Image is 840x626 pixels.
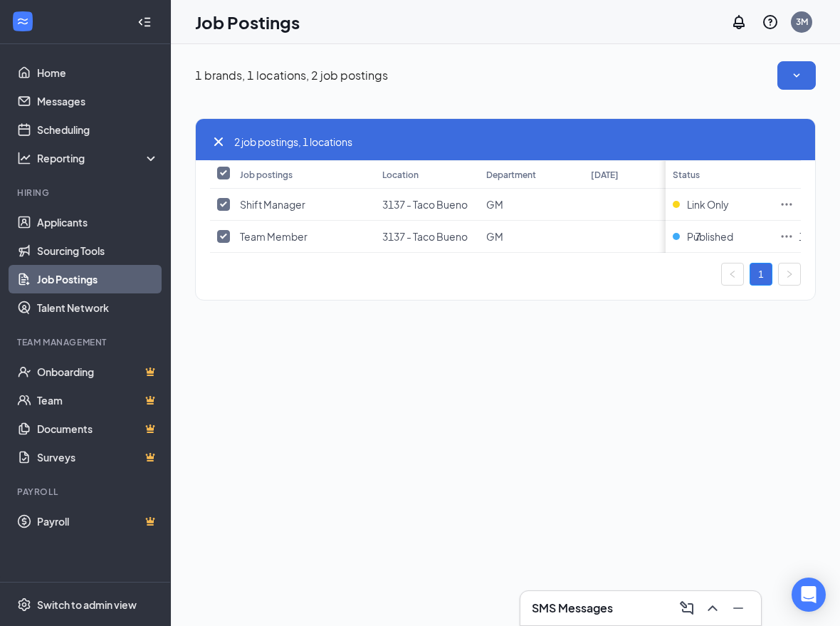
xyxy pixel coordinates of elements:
[17,151,31,165] svg: Analysis
[789,68,804,83] svg: SmallChevronDown
[762,14,779,31] svg: QuestionInfo
[37,115,159,144] a: Scheduling
[792,578,826,612] div: Open Intercom Messenger
[17,598,31,612] svg: Settings
[779,197,794,212] svg: Ellipses
[687,197,729,212] span: Link Only
[778,263,801,286] li: Next Page
[37,151,159,165] div: Reporting
[730,600,747,617] svg: Minimize
[750,263,772,286] li: 1
[750,264,772,285] a: 1
[37,87,159,115] a: Messages
[137,15,152,29] svg: Collapse
[666,160,772,189] th: Status
[479,189,583,221] td: GM
[240,230,308,243] span: Team Member
[777,61,816,90] button: SmallChevronDown
[721,263,744,286] button: left
[375,189,479,221] td: 3137 - Taco Bueno
[234,134,352,150] span: 2 job postings, 1 locations
[195,68,388,83] p: 1 brands, 1 locations, 2 job postings
[532,600,613,616] h3: SMS Messages
[37,443,159,471] a: SurveysCrown
[37,414,159,443] a: DocumentsCrown
[375,221,479,253] td: 3137 - Taco Bueno
[779,229,794,244] svg: Ellipses
[796,16,808,28] div: 3M
[730,14,747,31] svg: Notifications
[678,600,695,617] svg: ComposeMessage
[17,486,156,498] div: Payroll
[584,160,688,189] th: [DATE]
[778,263,801,286] button: right
[486,230,503,243] span: GM
[479,221,583,253] td: GM
[210,133,227,150] svg: Cross
[382,230,468,243] span: 3137 - Taco Bueno
[240,198,305,211] span: Shift Manager
[382,169,419,181] div: Location
[704,600,721,617] svg: ChevronUp
[195,10,300,34] h1: Job Postings
[37,598,137,612] div: Switch to admin view
[486,198,503,211] span: GM
[37,265,159,293] a: Job Postings
[17,187,156,199] div: Hiring
[721,263,744,286] li: Previous Page
[37,507,159,536] a: PayrollCrown
[37,58,159,87] a: Home
[240,169,293,181] div: Job postings
[37,236,159,265] a: Sourcing Tools
[37,358,159,386] a: OnboardingCrown
[37,208,159,236] a: Applicants
[676,597,698,620] button: ComposeMessage
[382,198,468,211] span: 3137 - Taco Bueno
[785,270,794,278] span: right
[728,270,737,278] span: left
[701,597,724,620] button: ChevronUp
[687,229,733,244] span: Published
[37,293,159,322] a: Talent Network
[486,169,536,181] div: Department
[37,386,159,414] a: TeamCrown
[727,597,750,620] button: Minimize
[16,14,30,28] svg: WorkstreamLogo
[17,336,156,348] div: Team Management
